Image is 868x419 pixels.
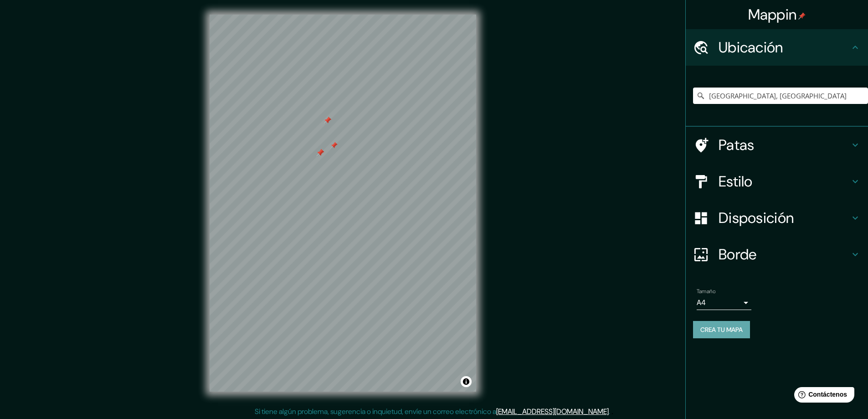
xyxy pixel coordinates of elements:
font: Mappin [748,5,797,24]
font: Patas [719,135,755,155]
a: [EMAIL_ADDRESS][DOMAIN_NAME] [496,407,609,416]
font: Borde [719,245,757,264]
button: Crea tu mapa [693,321,750,338]
button: Activar o desactivar atribución [461,376,472,387]
canvas: Mapa [210,15,476,392]
div: Ubicación [686,29,868,66]
font: Disposición [719,208,794,228]
div: Patas [686,127,868,163]
div: A4 [697,295,751,310]
font: . [609,407,610,416]
font: Estilo [719,172,753,191]
font: . [611,406,613,416]
div: Borde [686,236,868,273]
iframe: Lanzador de widgets de ayuda [787,383,858,409]
img: pin-icon.png [798,12,806,20]
font: Si tiene algún problema, sugerencia o inquietud, envíe un correo electrónico a [255,407,496,416]
font: Ubicación [719,38,783,57]
input: Elige tu ciudad o zona [693,88,868,104]
font: . [610,406,611,416]
font: Crea tu mapa [700,326,743,334]
font: Tamaño [697,288,715,295]
div: Disposición [686,200,868,236]
font: A4 [697,298,706,307]
div: Estilo [686,163,868,200]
